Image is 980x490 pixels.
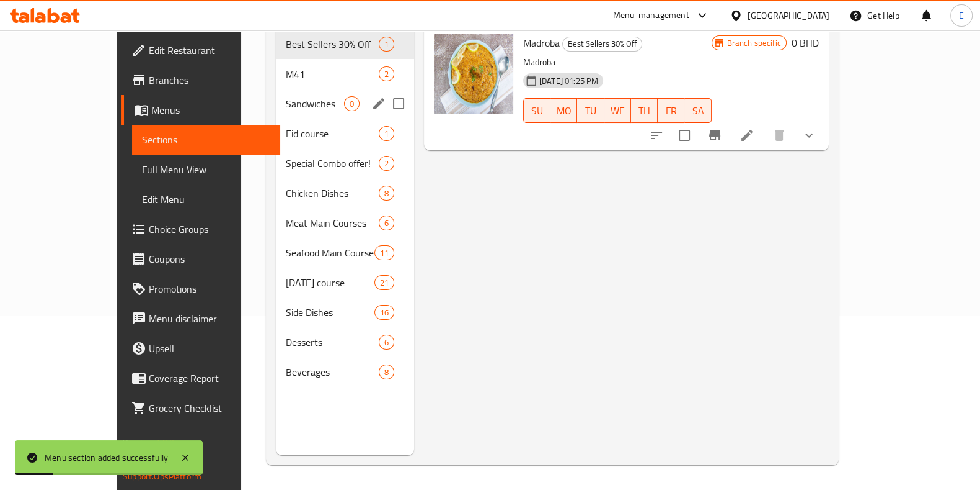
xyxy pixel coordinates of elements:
div: Best Sellers 30% Off1 [276,29,414,59]
span: WE [609,102,626,120]
div: Ramadan course [286,275,374,290]
img: Madroba [434,34,513,114]
span: Madroba [523,34,560,52]
a: Grocery Checklist [121,393,280,423]
div: items [379,37,394,52]
button: edit [369,94,388,113]
svg: Show Choices [801,128,816,143]
span: MO [555,102,572,120]
button: SU [523,98,550,123]
span: 1.0.0 [156,435,175,451]
span: Coupons [149,252,270,266]
span: 8 [379,366,394,378]
span: 1 [379,39,394,50]
span: TU [582,102,599,120]
span: 6 [379,337,394,348]
button: show more [794,120,824,150]
span: Meat Main Courses [286,216,379,230]
span: Beverages [286,365,379,379]
h6: 0 BHD [792,34,819,52]
nav: Menu sections [276,24,414,392]
div: items [374,245,394,260]
span: Desserts [286,335,379,350]
span: Edit Restaurant [149,43,270,58]
a: Edit Menu [132,184,280,214]
a: Sections [132,125,280,155]
span: SA [689,102,706,120]
div: Beverages8 [276,357,414,387]
div: M412 [276,59,414,89]
button: MO [550,98,577,123]
span: Best Sellers 30% Off [563,37,642,51]
div: [DATE] course21 [276,268,414,297]
span: Full Menu View [142,162,270,177]
span: E [959,9,964,22]
span: Special Combo offer! [286,156,379,171]
a: Full Menu View [132,155,280,184]
div: items [374,275,394,290]
span: Sandwiches [286,96,344,111]
a: Menu disclaimer [121,304,280,333]
button: WE [604,98,631,123]
span: M41 [286,66,379,81]
button: SA [684,98,711,123]
div: items [379,216,394,230]
span: Menus [151,102,270,117]
span: Version: [123,435,153,451]
div: items [379,66,394,81]
button: TU [577,98,604,123]
div: Menu section added successfully [45,451,168,465]
a: Coverage Report [121,363,280,393]
div: items [344,96,360,111]
div: items [379,365,394,379]
div: items [379,186,394,201]
span: Branches [149,73,270,88]
div: Eid course1 [276,119,414,148]
span: 6 [379,217,394,229]
div: items [374,305,394,320]
a: Branches [121,65,280,95]
span: Edit Menu [142,192,270,207]
span: 11 [375,247,394,259]
div: items [379,335,394,350]
a: Menus [121,95,280,125]
a: Promotions [121,274,280,304]
a: Support.OpsPlatform [123,468,201,484]
span: Coverage Report [149,371,270,386]
a: Coupons [121,244,280,274]
span: SU [529,102,545,120]
span: Choice Groups [149,222,270,237]
span: Side Dishes [286,305,374,320]
span: 16 [375,307,394,319]
div: Menu-management [613,8,689,23]
div: Desserts6 [276,327,414,357]
button: TH [631,98,658,123]
div: Eid course [286,126,379,141]
span: Promotions [149,281,270,296]
a: Upsell [121,333,280,363]
a: Edit menu item [739,128,754,143]
div: Chicken Dishes8 [276,178,414,208]
div: Chicken Dishes [286,186,379,201]
a: Edit Restaurant [121,35,280,65]
span: [DATE] course [286,275,374,290]
div: Special Combo offer!2 [276,148,414,178]
div: Sandwiches0edit [276,89,414,119]
span: Upsell [149,341,270,356]
span: 1 [379,128,394,140]
button: Branch-specific-item [700,120,730,150]
div: [GEOGRAPHIC_DATA] [748,9,829,22]
button: FR [658,98,684,123]
span: 21 [375,277,394,289]
button: delete [764,120,794,150]
span: 8 [379,188,394,199]
span: Select to update [671,122,697,148]
a: Choice Groups [121,214,280,244]
span: Menu disclaimer [149,311,270,326]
